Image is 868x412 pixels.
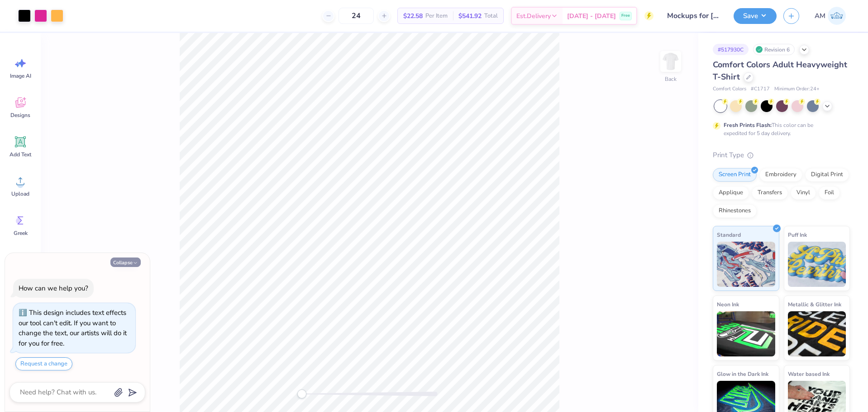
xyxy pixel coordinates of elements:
[774,85,820,93] span: Minimum Order: 24 +
[10,72,31,80] span: Image AI
[751,85,770,93] span: # C1717
[734,8,777,24] button: Save
[828,7,846,25] img: Arvi Mikhail Parcero
[10,151,31,158] span: Add Text
[339,8,374,24] input: – –
[660,7,727,25] input: Untitled Design
[403,11,423,21] span: $22.58
[665,75,677,83] div: Back
[788,369,830,379] span: Water based Ink
[717,230,741,239] span: Standard
[14,229,28,237] span: Greek
[713,150,850,160] div: Print Type
[819,186,840,200] div: Foil
[713,85,746,93] span: Comfort Colors
[805,168,849,182] div: Digital Print
[788,242,846,287] img: Puff Ink
[110,257,141,267] button: Collapse
[425,11,448,21] span: Per Item
[19,284,88,293] div: How can we help you?
[713,204,757,218] div: Rhinestones
[791,186,816,200] div: Vinyl
[567,11,616,21] span: [DATE] - [DATE]
[788,300,841,309] span: Metallic & Glitter Ink
[458,11,482,21] span: $541.92
[516,11,551,21] span: Est. Delivery
[11,190,29,197] span: Upload
[759,168,802,182] div: Embroidery
[724,121,835,137] div: This color can be expedited for 5 day delivery.
[788,230,807,239] span: Puff Ink
[717,311,775,356] img: Neon Ink
[717,369,768,379] span: Glow in the Dark Ink
[815,11,825,21] span: AM
[713,186,749,200] div: Applique
[15,357,72,370] button: Request a change
[713,59,847,82] span: Comfort Colors Adult Heavyweight T-Shirt
[484,11,498,21] span: Total
[724,122,772,129] strong: Fresh Prints Flash:
[713,44,749,55] div: # 517930C
[753,44,795,55] div: Revision 6
[621,13,630,19] span: Free
[752,186,788,200] div: Transfers
[717,242,775,287] img: Standard
[662,52,680,70] img: Back
[811,7,850,25] a: AM
[297,389,306,398] div: Accessibility label
[717,300,739,309] span: Neon Ink
[10,112,30,119] span: Designs
[19,308,127,348] div: This design includes text effects our tool can't edit. If you want to change the text, our artist...
[788,311,846,356] img: Metallic & Glitter Ink
[713,168,757,182] div: Screen Print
